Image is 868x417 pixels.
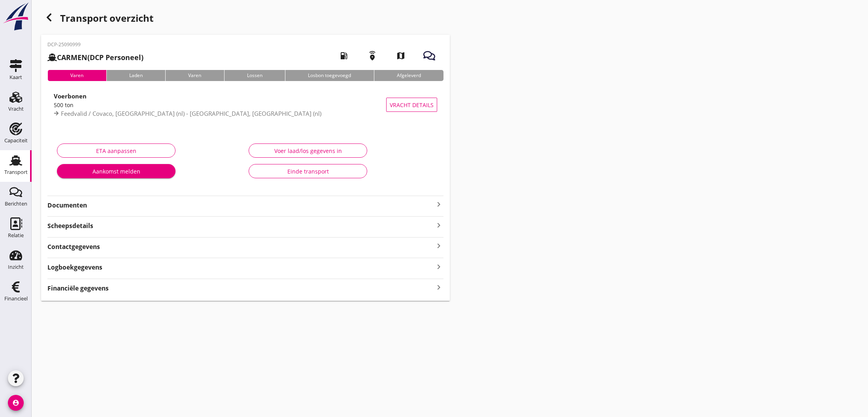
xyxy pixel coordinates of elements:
i: local_gas_station [333,45,355,67]
div: Relatie [8,233,24,238]
div: Capaciteit [4,138,28,143]
div: Aankomst melden [63,167,169,175]
div: Varen [47,70,106,81]
div: Inzicht [8,264,24,270]
strong: Contactgegevens [47,242,100,251]
strong: Documenten [47,201,434,210]
div: Afgeleverd [374,70,444,81]
p: DCP-25090999 [47,41,143,48]
div: Varen [165,70,224,81]
div: ETA aanpassen [64,147,169,155]
div: Lossen [224,70,285,81]
strong: Financiële gegevens [47,284,109,293]
div: Kaart [9,75,22,80]
div: Financieel [4,296,28,301]
button: Vracht details [386,98,437,112]
div: Vracht [8,106,24,111]
button: Einde transport [249,164,367,178]
span: Feedvalid / Covaco, [GEOGRAPHIC_DATA] (nl) - [GEOGRAPHIC_DATA], [GEOGRAPHIC_DATA] (nl) [61,109,321,117]
strong: Logboekgegevens [47,263,102,272]
div: Transport [4,170,28,175]
strong: Voerbonen [54,92,87,100]
i: keyboard_arrow_right [434,220,443,230]
button: Aankomst melden [57,164,175,178]
strong: CARMEN [57,53,87,62]
i: emergency_share [361,45,383,67]
div: Laden [106,70,166,81]
i: keyboard_arrow_right [434,241,443,251]
button: Voer laad/los gegevens in [249,143,367,158]
i: keyboard_arrow_right [434,200,443,209]
span: Vracht details [390,101,434,109]
div: Voer laad/los gegevens in [255,147,360,155]
div: Einde transport [255,167,360,175]
a: Voerbonen500 tonFeedvalid / Covaco, [GEOGRAPHIC_DATA] (nl) - [GEOGRAPHIC_DATA], [GEOGRAPHIC_DATA]... [47,87,443,122]
h2: (DCP Personeel) [47,52,143,63]
i: map [390,45,412,67]
strong: Scheepsdetails [47,221,93,230]
div: 500 ton [54,101,386,109]
div: Berichten [5,201,27,206]
i: account_circle [8,395,24,411]
i: keyboard_arrow_right [434,261,443,272]
button: ETA aanpassen [57,143,175,158]
img: logo-small.a267ee39.svg [2,2,30,31]
i: keyboard_arrow_right [434,282,443,293]
div: Transport overzicht [41,9,450,28]
div: Losbon toegevoegd [285,70,374,81]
